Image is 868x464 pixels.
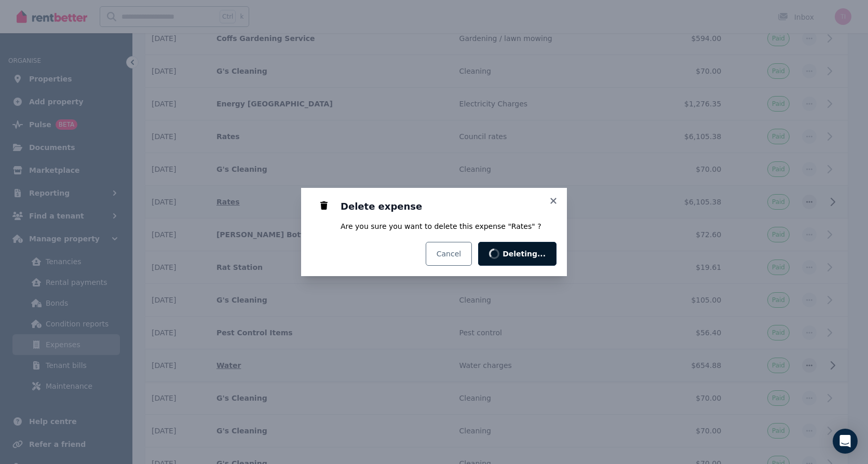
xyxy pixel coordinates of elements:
button: Cancel [426,242,472,266]
button: Deleting... [478,242,557,266]
div: Open Intercom Messenger [833,429,858,454]
span: Deleting... [503,249,546,259]
p: Are you sure you want to delete this expense " Rates " ? [341,221,554,231]
h3: Delete expense [341,200,554,213]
